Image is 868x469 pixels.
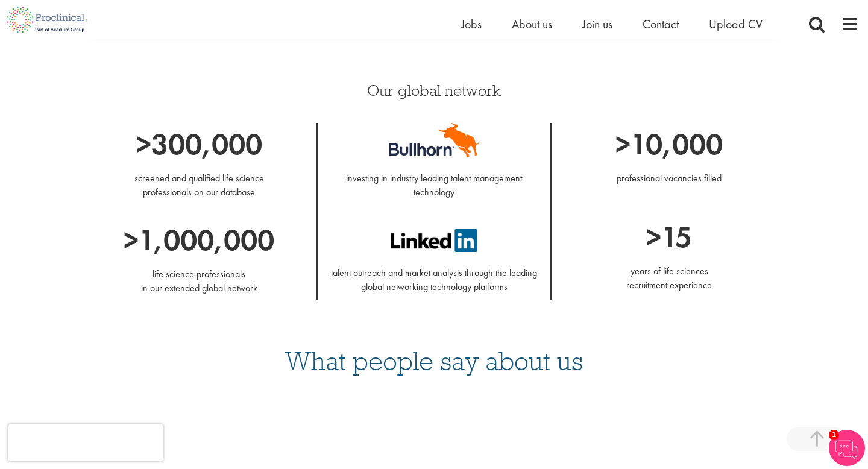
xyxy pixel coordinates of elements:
[90,172,307,200] p: screened and qualified life science professionals on our database
[8,424,163,461] iframe: reCAPTCHA
[389,123,479,157] img: Bullhorn
[327,252,541,294] p: talent outreach and market analysis through the leading global networking technology platforms
[561,265,778,292] p: years of life sciences recruitment experience
[90,219,307,262] p: >1,000,000
[829,430,839,440] span: 1
[90,268,307,295] p: life science professionals in our extended global network
[561,172,778,186] p: professional vacancies filled
[90,123,307,166] p: >300,000
[709,16,763,32] a: Upload CV
[829,430,865,466] img: Chatbot
[461,16,482,32] a: Jobs
[391,229,477,252] img: LinkedIn
[512,16,552,32] a: About us
[561,216,778,259] p: >15
[643,16,679,32] a: Contact
[90,83,778,98] h3: Our global network
[582,16,612,32] a: Join us
[561,123,778,166] p: >10,000
[9,348,859,374] h3: What people say about us
[327,157,541,200] p: investing in industry leading talent management technology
